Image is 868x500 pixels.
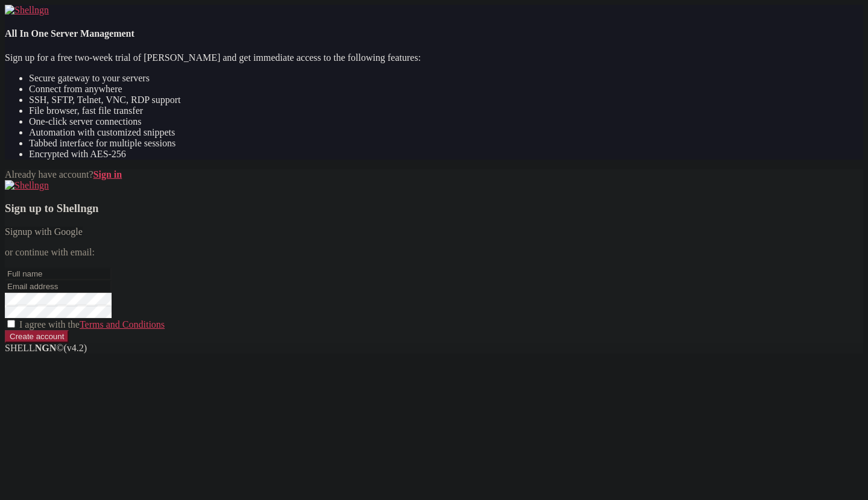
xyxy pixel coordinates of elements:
[5,247,863,258] p: or continue with email:
[5,227,83,237] a: Signup with Google
[5,52,863,63] p: Sign up for a free two-week trial of [PERSON_NAME] and get immediate access to the following feat...
[5,28,863,39] h4: All In One Server Management
[5,180,49,191] img: Shellngn
[19,319,165,330] span: I agree with the
[5,343,87,353] span: SHELL ©
[80,319,165,330] a: Terms and Conditions
[5,280,112,293] input: Email address
[5,169,863,180] div: Already have account?
[29,73,863,84] li: Secure gateway to your servers
[5,330,69,343] input: Create account
[93,169,122,180] a: Sign in
[29,105,863,116] li: File browser, fast file transfer
[29,138,863,149] li: Tabbed interface for multiple sessions
[29,116,863,127] li: One-click server connections
[5,5,49,16] img: Shellngn
[29,84,863,95] li: Connect from anywhere
[5,202,863,215] h3: Sign up to Shellngn
[29,95,863,105] li: SSH, SFTP, Telnet, VNC, RDP support
[64,343,87,353] span: 4.2.0
[35,343,57,353] b: NGN
[7,320,15,328] input: I agree with theTerms and Conditions
[29,149,863,160] li: Encrypted with AES-256
[5,267,112,280] input: Full name
[29,127,863,138] li: Automation with customized snippets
